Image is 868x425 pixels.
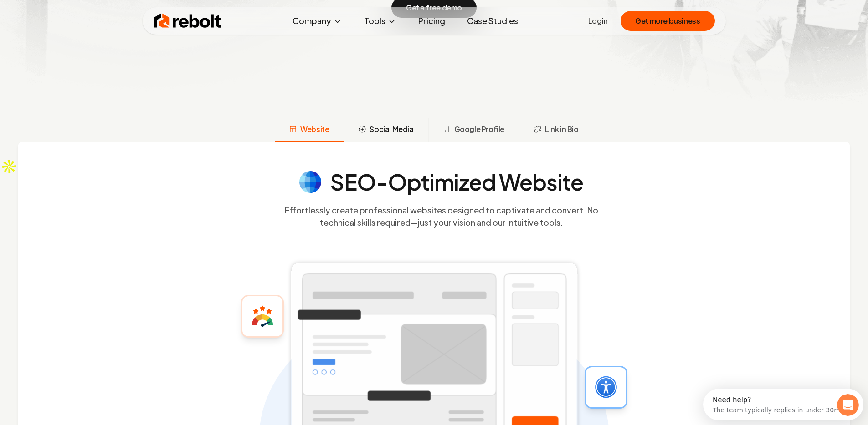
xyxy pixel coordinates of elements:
[411,12,452,30] a: Pricing
[285,12,349,30] button: Company
[10,8,137,15] div: Need help?
[545,124,579,135] span: Link in Bio
[370,124,413,135] span: Social Media
[10,15,137,25] div: The team typically replies in under 30m
[154,12,222,30] img: Rebolt Logo
[275,118,344,142] button: Website
[357,12,404,30] button: Tools
[300,124,329,135] span: Website
[330,171,584,193] h4: SEO-Optimized Website
[519,118,593,142] button: Link in Bio
[428,118,519,142] button: Google Profile
[344,118,428,142] button: Social Media
[460,12,525,30] a: Case Studies
[703,389,863,420] iframe: Intercom live chat discovery launcher
[454,124,504,135] span: Google Profile
[837,394,859,416] iframe: Intercom live chat
[588,15,608,26] a: Login
[621,11,714,31] button: Get more business
[4,4,164,29] div: Open Intercom Messenger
